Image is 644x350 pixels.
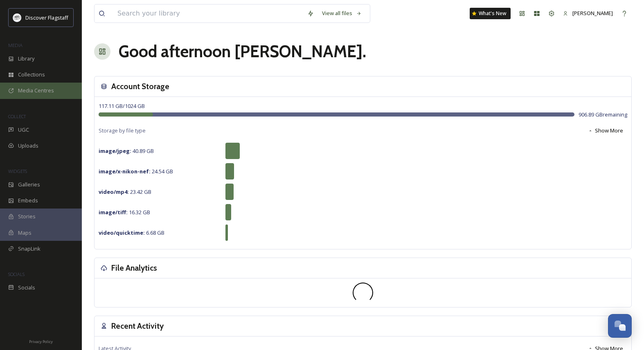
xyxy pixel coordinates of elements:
h3: Account Storage [111,81,169,92]
button: Show More [584,123,627,139]
h1: Good afternoon [PERSON_NAME] . [119,39,366,64]
span: Collections [18,71,45,79]
span: UGC [18,126,29,134]
h3: File Analytics [111,262,157,274]
span: 40.89 GB [99,147,154,155]
span: 16.32 GB [99,209,150,216]
img: Untitled%20design%20(1).png [13,13,21,22]
strong: image/x-nikon-nef : [99,168,151,175]
input: Search your library [113,4,303,22]
a: Privacy Policy [29,336,53,346]
span: [PERSON_NAME] [572,9,613,17]
strong: video/quicktime : [99,229,145,236]
span: Discover Flagstaff [25,14,68,21]
span: Embeds [18,197,38,204]
a: What's New [470,8,511,19]
span: 6.68 GB [99,229,164,236]
span: SOCIALS [8,271,25,277]
span: MEDIA [8,42,23,48]
span: Media Centres [18,87,54,94]
a: [PERSON_NAME] [559,5,617,21]
span: Library [18,55,34,63]
h3: Recent Activity [111,320,164,332]
span: Galleries [18,181,40,188]
span: 117.11 GB / 1024 GB [99,102,145,110]
button: Open Chat [608,314,632,338]
strong: image/jpeg : [99,147,131,155]
a: View all files [318,5,366,21]
span: Storage by file type [99,127,146,135]
span: Maps [18,229,32,237]
span: 24.54 GB [99,168,173,175]
span: COLLECT [8,113,26,119]
span: Uploads [18,142,38,150]
span: Stories [18,213,36,220]
span: Privacy Policy [29,339,53,344]
span: 906.89 GB remaining [579,111,627,119]
span: SnapLink [18,245,41,253]
span: Socials [18,284,35,292]
span: WIDGETS [8,168,27,174]
strong: image/tiff : [99,209,128,216]
span: 23.42 GB [99,188,151,195]
strong: video/mp4 : [99,188,129,195]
